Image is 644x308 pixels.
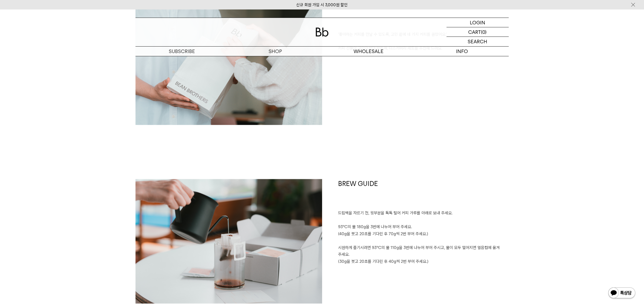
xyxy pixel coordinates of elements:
[338,258,509,265] p: (30g을 붓고 20초를 기다린 후 40g씩 2번 부어 주세요.)
[316,28,329,37] img: 로고
[415,47,509,56] p: INFO
[338,179,509,210] h1: BREW GUIDE
[481,27,487,37] p: (0)
[296,2,348,7] a: 신규 회원 가입 시 3,000원 할인
[136,179,322,304] img: d331f096f4b185fa05f0d29a2ee76468_211809.jpg
[338,224,509,231] p: 93℃의 물 180g을 3번에 나누어 부어 주세요.
[447,18,509,27] a: LOGIN
[470,18,485,27] p: LOGIN
[468,27,481,37] p: CART
[338,210,509,217] p: 드립백을 자르기 전, 윗부분을 톡톡 털어 커피 가루를 아래로 보내 주세요.
[468,37,487,46] p: SEARCH
[447,27,509,37] a: CART (0)
[136,1,322,125] img: 8ff91a5a7e0c33bec2580e625ae69876_211946.jpg
[229,47,322,56] a: SHOP
[338,231,509,238] p: (40g을 붓고 20초를 기다린 후 70g씩 2번 부어 주세요.)
[338,244,509,258] p: 시원하게 즐기시려면 93℃의 물 110g을 3번에 나누어 부어 주시고, 물이 모두 떨어지면 얼음컵에 옮겨 주세요.
[322,47,415,56] p: WHOLESALE
[608,287,636,300] img: 카카오톡 채널 1:1 채팅 버튼
[136,47,229,56] a: SUBSCRIBE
